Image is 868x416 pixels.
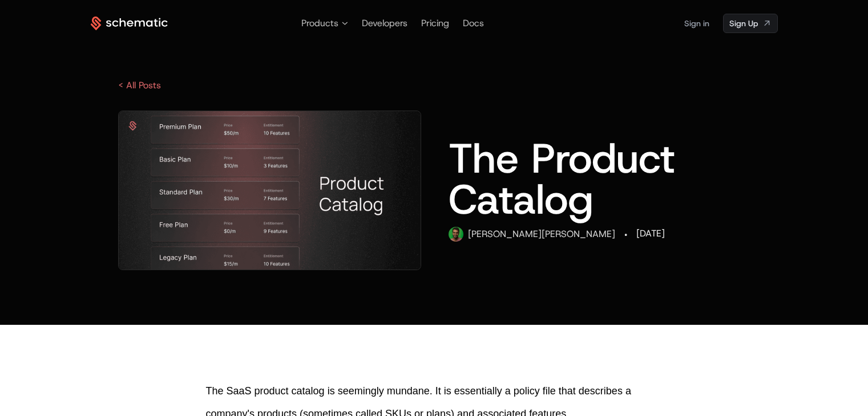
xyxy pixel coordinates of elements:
a: Docs [463,17,484,29]
a: Sign in [684,14,709,32]
a: Pricing [421,17,449,29]
a: Developers [362,17,407,29]
div: [PERSON_NAME] [PERSON_NAME] [468,227,615,241]
a: < All Posts [118,79,161,91]
span: Sign Up [729,18,758,29]
div: · [624,227,627,243]
span: Products [301,17,338,30]
img: Product%20Catalog-3 [119,111,421,270]
span: The Product Catalog [449,131,675,227]
a: [object Object] [723,14,778,33]
img: imagejas [449,227,463,242]
div: [DATE] [636,227,665,240]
